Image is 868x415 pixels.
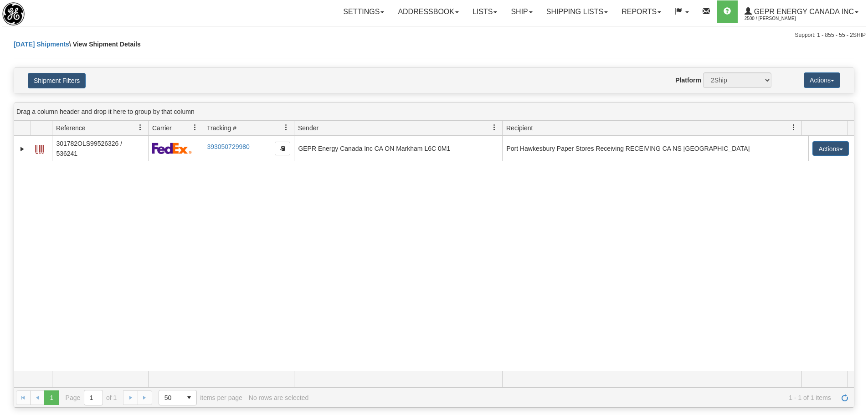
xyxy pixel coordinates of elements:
img: logo2500.jpg [2,2,25,26]
span: 2500 / [PERSON_NAME] [745,14,813,23]
input: Page 1 [84,390,103,405]
th: Press ctrl + space to group [52,121,148,136]
span: 1 - 1 of 1 items [315,394,831,401]
a: Carrier filter column settings [187,120,203,135]
a: [DATE] Shipments [14,41,69,48]
span: \ View Shipment Details [69,41,141,48]
span: Tracking # [207,123,236,133]
span: items per page [159,390,242,405]
label: Platform [675,76,701,85]
span: Page of 1 [66,390,117,405]
a: Ship [504,0,539,23]
a: 393050729980 [207,143,249,150]
td: Port Hawkesbury Paper Stores Receiving RECEIVING CA NS [GEOGRAPHIC_DATA] [502,136,808,161]
a: Reports [615,0,668,23]
button: Actions [812,141,849,156]
th: Press ctrl + space to group [502,121,801,136]
a: Settings [336,0,391,23]
span: Carrier [152,123,172,133]
span: Recipient [506,123,533,133]
span: GEPR Energy Canada Inc [752,8,854,15]
th: Press ctrl + space to group [31,121,52,136]
div: Support: 1 - 855 - 55 - 2SHIP [2,31,866,39]
button: Actions [804,72,840,88]
a: Reference filter column settings [133,120,148,135]
span: Page 1 [44,390,59,405]
span: Sender [298,123,318,133]
img: 2 - FedEx Express® [152,143,192,154]
th: Press ctrl + space to group [148,121,203,136]
a: Sender filter column settings [487,120,502,135]
div: No rows are selected [249,394,309,401]
span: 50 [164,393,176,402]
a: Lists [466,0,504,23]
span: Reference [56,123,86,133]
span: select [182,390,196,405]
a: Expand [18,144,27,154]
th: Press ctrl + space to group [801,121,847,136]
a: Refresh [837,390,852,405]
iframe: chat widget [847,161,867,254]
a: GEPR Energy Canada Inc 2500 / [PERSON_NAME] [738,0,865,23]
span: Page sizes drop down [159,390,197,405]
a: Recipient filter column settings [786,120,801,135]
a: Addressbook [391,0,466,23]
td: 301782OLS99526326 / 536241 [52,136,148,161]
a: Label [35,141,44,155]
button: Copy to clipboard [275,142,290,155]
div: grid grouping header [14,103,854,121]
td: GEPR Energy Canada Inc CA ON Markham L6C 0M1 [294,136,502,161]
th: Press ctrl + space to group [203,121,294,136]
th: Press ctrl + space to group [294,121,502,136]
a: Tracking # filter column settings [278,120,294,135]
button: Shipment Filters [28,73,86,88]
a: Shipping lists [539,0,615,23]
